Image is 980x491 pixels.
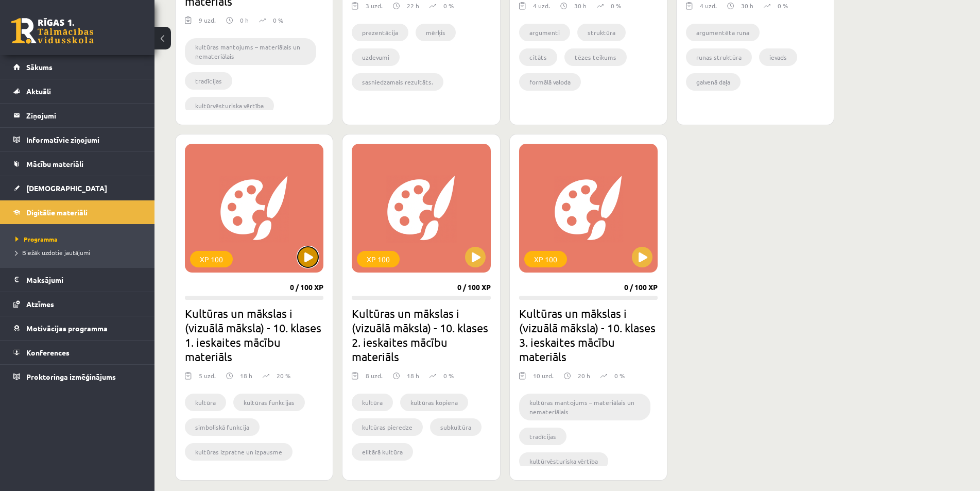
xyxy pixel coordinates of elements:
span: Aktuāli [26,87,51,96]
p: 18 h [407,371,419,380]
li: uzdevumi [352,48,400,66]
p: 22 h [407,1,419,10]
div: XP 100 [357,251,400,267]
p: 18 h [240,371,252,380]
li: runas struktūra [686,48,752,66]
a: Konferences [13,341,142,364]
li: kultūras mantojums – materiālais un nemateriālais [519,394,650,420]
div: 5 uzd. [199,371,216,386]
div: 4 uzd. [700,1,717,16]
a: Biežāk uzdotie jautājumi [15,248,144,257]
span: Proktoringa izmēģinājums [26,372,116,381]
li: kultūras pieredze [352,418,423,436]
p: 0 % [614,371,625,380]
div: XP 100 [524,251,567,267]
li: sasniedzamais rezultāts. [352,73,443,91]
div: XP 100 [190,251,233,267]
legend: Maksājumi [26,268,142,292]
p: 0 % [273,15,283,25]
li: prezentācija [352,24,408,41]
div: 4 uzd. [533,1,550,16]
p: 0 % [611,1,621,10]
p: 20 h [578,371,590,380]
a: Mācību materiāli [13,152,142,176]
a: Proktoringa izmēģinājums [13,365,142,388]
p: 30 h [574,1,587,10]
li: kultūras kopiena [400,394,468,411]
li: argumentēta runa [686,24,760,41]
a: Aktuāli [13,79,142,103]
li: kultūras izpratne un izpausme [185,443,293,461]
li: tradīcijas [519,428,566,445]
span: Biežāk uzdotie jautājumi [15,248,90,257]
li: kultūras funkcijas [233,394,305,411]
li: kultūra [352,394,393,411]
h2: Kultūras un mākslas i (vizuālā māksla) - 10. klases 3. ieskaites mācību materiāls [519,306,658,364]
legend: Informatīvie ziņojumi [26,128,142,151]
div: 8 uzd. [366,371,383,386]
h2: Kultūras un mākslas i (vizuālā māksla) - 10. klases 1. ieskaites mācību materiāls [185,306,323,364]
li: argumenti [519,24,570,41]
a: Informatīvie ziņojumi [13,128,142,151]
li: kultūras mantojums – materiālais un nemateriālais [185,38,316,65]
p: 30 h [741,1,753,10]
li: elitārā kultūra [352,443,413,461]
li: mērķis [416,24,456,41]
li: kultūrvēsturiska vērtība [185,97,274,114]
li: subkultūra [430,418,482,436]
p: 20 % [277,371,290,380]
span: Mācību materiāli [26,159,83,168]
span: Konferences [26,348,70,357]
a: Programma [15,234,144,244]
a: Rīgas 1. Tālmācības vidusskola [11,18,94,44]
a: Digitālie materiāli [13,200,142,224]
div: 10 uzd. [533,371,554,386]
a: Sākums [13,55,142,79]
li: tēzes teikums [564,48,627,66]
a: [DEMOGRAPHIC_DATA] [13,176,142,200]
div: 9 uzd. [199,15,216,31]
a: Ziņojumi [13,104,142,127]
a: Maksājumi [13,268,142,292]
p: 0 % [778,1,788,10]
li: simboliskā funkcija [185,418,260,436]
span: Digitālie materiāli [26,208,88,217]
li: kultūrvēsturiska vērtība [519,452,608,470]
span: [DEMOGRAPHIC_DATA] [26,183,107,193]
li: struktūra [577,24,626,41]
span: Programma [15,235,58,243]
li: formālā valoda [519,73,581,91]
span: Motivācijas programma [26,324,108,333]
li: galvenā daļa [686,73,741,91]
a: Atzīmes [13,292,142,316]
li: citāts [519,48,557,66]
h2: Kultūras un mākslas i (vizuālā māksla) - 10. klases 2. ieskaites mācību materiāls [352,306,490,364]
p: 0 % [443,1,454,10]
span: Sākums [26,62,53,72]
li: ievads [759,48,797,66]
a: Motivācijas programma [13,316,142,340]
span: Atzīmes [26,299,54,309]
legend: Ziņojumi [26,104,142,127]
div: 3 uzd. [366,1,383,16]
li: tradīcijas [185,72,232,90]
li: kultūra [185,394,226,411]
p: 0 h [240,15,249,25]
p: 0 % [443,371,454,380]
